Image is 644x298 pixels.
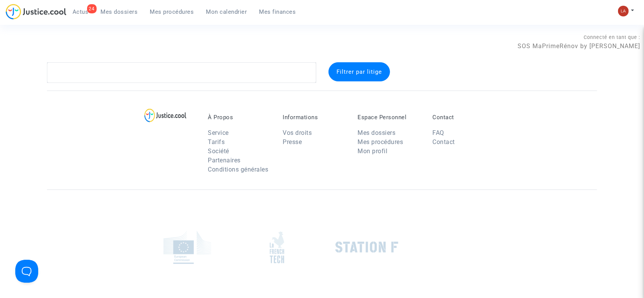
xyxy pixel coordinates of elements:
[335,241,398,253] img: stationf.png
[200,6,253,18] a: Mon calendrier
[208,129,229,136] a: Service
[206,8,247,15] span: Mon calendrier
[432,114,496,121] p: Contact
[208,114,271,121] p: À Propos
[358,147,387,155] a: Mon profil
[432,138,455,146] a: Contact
[253,6,302,18] a: Mes finances
[283,138,302,146] a: Presse
[163,231,211,264] img: europe_commision.png
[208,138,225,146] a: Tarifs
[584,34,640,40] span: Connecté en tant que :
[283,129,312,136] a: Vos droits
[6,4,66,19] img: jc-logo.svg
[150,8,194,15] span: Mes procédures
[73,8,89,15] span: Actus
[358,114,421,121] p: Espace Personnel
[208,166,268,173] a: Conditions générales
[144,109,187,122] img: logo-lg.svg
[283,114,346,121] p: Informations
[259,8,296,15] span: Mes finances
[15,260,38,283] iframe: Help Scout Beacon - Open
[358,138,403,146] a: Mes procédures
[270,231,284,264] img: french_tech.png
[101,8,138,15] span: Mes dossiers
[432,129,444,136] a: FAQ
[618,6,629,16] img: 3f9b7d9779f7b0ffc2b90d026f0682a9
[337,68,382,75] span: Filtrer par litige
[358,129,395,136] a: Mes dossiers
[208,157,241,164] a: Partenaires
[144,6,200,18] a: Mes procédures
[87,4,97,13] div: 24
[66,6,95,18] a: 24Actus
[95,6,144,18] a: Mes dossiers
[208,147,229,155] a: Société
